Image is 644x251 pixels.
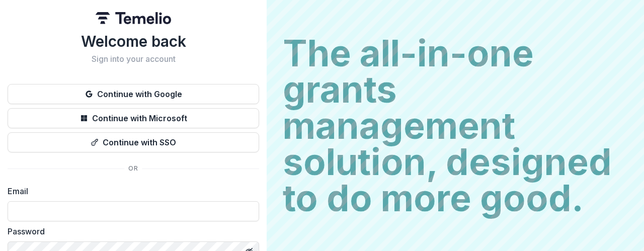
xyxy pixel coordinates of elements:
img: Temelio [96,12,171,24]
label: Email [8,185,253,197]
h1: Welcome back [8,32,259,50]
h2: Sign into your account [8,54,259,64]
label: Password [8,225,253,237]
button: Continue with Google [8,84,259,104]
button: Continue with Microsoft [8,108,259,128]
button: Continue with SSO [8,132,259,152]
